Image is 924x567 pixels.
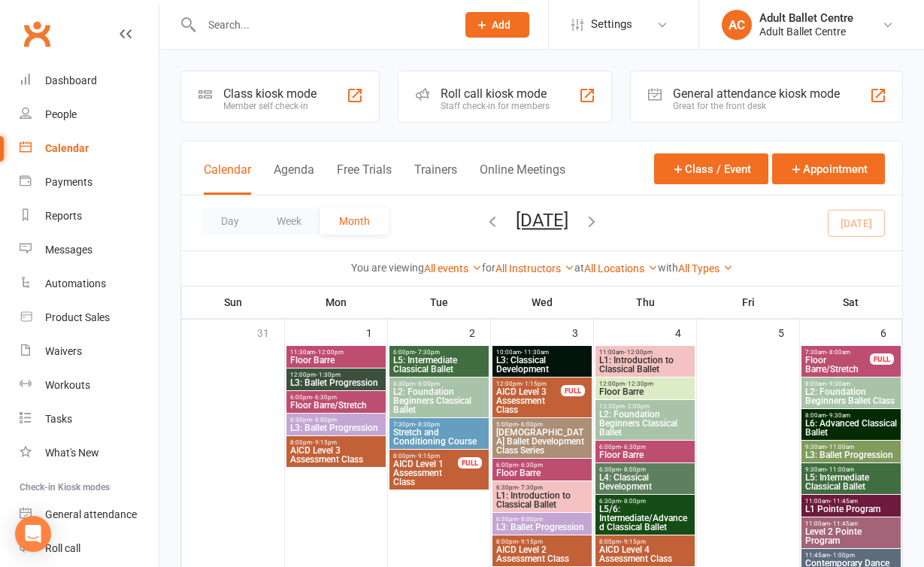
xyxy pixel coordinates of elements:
span: L1 Pointe Program [804,505,898,514]
span: L1: Introduction to Classical Ballet [495,491,589,509]
span: Floor Barre [495,468,589,478]
span: Floor Barre/Stretch [289,401,383,410]
span: 12:00pm [598,381,692,387]
span: Add [492,19,510,31]
span: - 1:30pm [316,371,341,378]
th: Tue [388,287,491,318]
div: What's New [45,447,99,459]
div: 2 [469,320,490,344]
div: 6 [880,320,901,344]
span: - 1:00pm [830,552,855,559]
span: - 8:30pm [415,421,440,428]
span: - 8:00pm [621,498,646,505]
a: All Instructors [495,262,574,274]
a: All Types [678,262,733,274]
span: L2: Foundation Beginners Classical Ballet [392,387,486,414]
span: - 9:30am [826,412,850,419]
span: AICD Level 1 Assessment Class [392,459,459,487]
span: 11:00am [598,349,692,356]
div: Payments [45,176,92,188]
span: L1: Introduction to Classical Ballet [598,356,692,374]
div: 4 [675,320,696,344]
span: L5: Intermediate Classical Ballet [392,356,486,374]
span: 8:00am [804,412,898,419]
a: Workouts [20,368,159,402]
span: Floor Barre [598,387,692,396]
div: FULL [561,385,585,396]
a: Messages [20,233,159,267]
span: 6:30pm [495,484,589,491]
a: Tasks [20,402,159,436]
span: - 1:15pm [522,381,547,387]
button: Free Trials [337,162,392,195]
span: 6:30pm [598,466,692,473]
div: Member self check-in [223,101,317,111]
input: Search... [197,14,446,35]
span: - 12:00pm [315,349,344,356]
span: 11:45am [804,552,898,559]
span: [DEMOGRAPHIC_DATA] Ballet Development Class Series [495,428,589,455]
div: Open Intercom Messenger [15,516,51,552]
span: - 9:15pm [415,453,440,459]
a: What's New [20,436,159,470]
div: Roll call kiosk mode [441,86,550,101]
div: Calendar [45,142,89,154]
div: Product Sales [45,311,110,323]
span: - 6:30pm [312,394,337,401]
span: AICD Level 4 Assessment Class [598,545,692,563]
span: 6:30pm [392,381,486,387]
span: Settings [591,8,632,41]
strong: for [482,262,495,274]
span: L3: Ballet Progression [289,423,383,432]
a: Roll call [20,532,159,565]
div: People [45,108,77,120]
span: - 7:30pm [518,484,543,491]
button: Week [258,208,320,235]
th: Sat [800,287,902,318]
span: 7:30am [804,349,871,356]
span: - 8:00pm [621,466,646,473]
button: Agenda [274,162,314,195]
strong: at [574,262,584,274]
span: - 9:15pm [518,538,543,545]
span: L4: Classical Development [598,473,692,491]
span: L2: Foundation Beginners Ballet Class [804,387,898,405]
a: General attendance kiosk mode [20,498,159,532]
a: Waivers [20,335,159,368]
div: FULL [458,457,482,468]
span: 6:30pm [598,498,692,505]
span: 9:30am [804,466,898,473]
button: Calendar [204,162,251,195]
div: Messages [45,244,92,256]
span: 8:00pm [289,439,383,446]
button: Trainers [414,162,457,195]
a: Dashboard [20,64,159,98]
span: 8:00pm [495,538,589,545]
span: - 12:30pm [625,381,653,387]
th: Wed [491,287,594,318]
div: Dashboard [45,74,97,86]
button: Appointment [772,153,885,184]
span: AICD Level 3 Assessment Class [495,387,562,414]
span: 12:00pm [495,381,562,387]
button: Add [465,12,529,38]
span: - 8:00pm [518,516,543,523]
button: Day [202,208,258,235]
span: - 9:15pm [621,538,646,545]
span: 11:30am [289,349,383,356]
span: - 11:00am [826,466,854,473]
span: 6:00pm [392,349,486,356]
span: - 12:00pm [624,349,653,356]
span: 10:00am [495,349,589,356]
div: 5 [778,320,799,344]
a: Product Sales [20,301,159,335]
span: 6:30pm [289,417,383,423]
span: 6:00pm [495,462,589,468]
strong: You are viewing [351,262,424,274]
a: Automations [20,267,159,301]
span: Floor Barre/Stretch [804,356,871,374]
span: 11:00am [804,498,898,505]
div: Roll call [45,542,80,554]
div: FULL [870,353,894,365]
a: Payments [20,165,159,199]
